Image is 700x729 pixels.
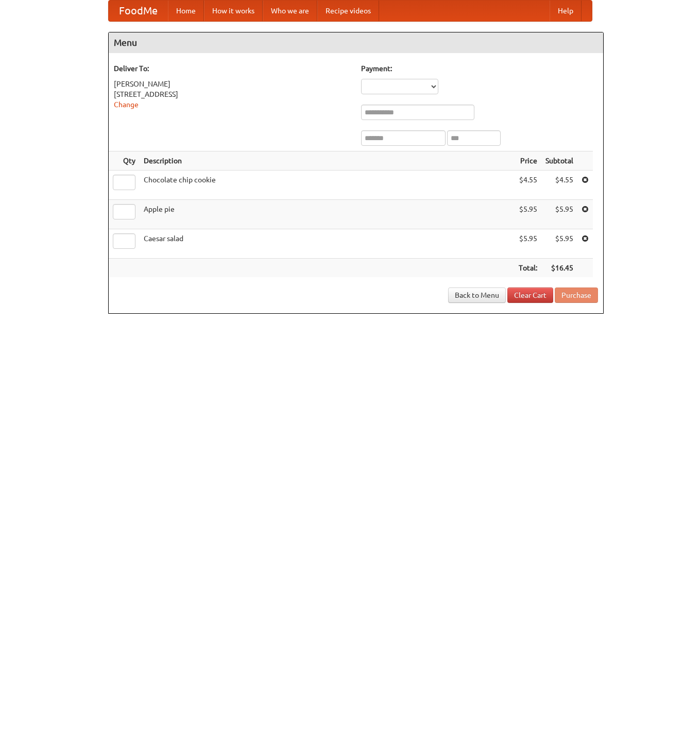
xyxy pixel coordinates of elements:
[541,151,577,171] th: Subtotal
[555,287,598,303] button: Purchase
[140,200,515,229] td: Apple pie
[448,287,506,303] a: Back to Menu
[507,287,553,303] a: Clear Cart
[140,151,515,171] th: Description
[515,229,541,259] td: $5.95
[541,229,577,259] td: $5.95
[515,151,541,171] th: Price
[114,89,351,99] div: [STREET_ADDRESS]
[541,200,577,229] td: $5.95
[140,229,515,259] td: Caesar salad
[109,151,140,171] th: Qty
[109,1,168,21] a: FoodMe
[263,1,317,21] a: Who we are
[550,1,582,21] a: Help
[541,259,577,278] th: $16.45
[515,171,541,200] td: $4.55
[114,63,351,74] h5: Deliver To:
[515,200,541,229] td: $5.95
[541,171,577,200] td: $4.55
[515,259,541,278] th: Total:
[114,100,139,109] a: Change
[109,32,603,53] h4: Menu
[361,63,598,74] h5: Payment:
[114,79,351,89] div: [PERSON_NAME]
[204,1,263,21] a: How it works
[140,171,515,200] td: Chocolate chip cookie
[168,1,204,21] a: Home
[317,1,379,21] a: Recipe videos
